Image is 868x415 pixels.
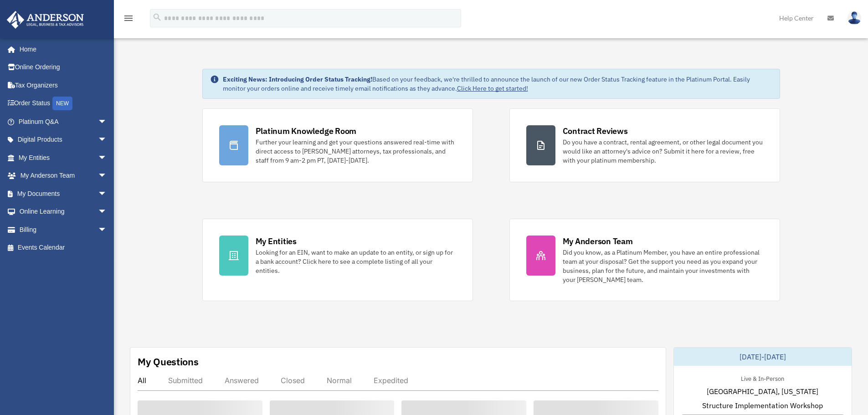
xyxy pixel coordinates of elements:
div: [DATE]-[DATE] [674,348,852,366]
div: All [138,376,146,385]
a: Platinum Knowledge Room Further your learning and get your questions answered real-time with dire... [202,108,473,182]
a: Online Ordering [6,58,121,77]
div: Expedited [374,376,408,385]
strong: Exciting News: Introducing Order Status Tracking! [223,75,372,83]
div: Platinum Knowledge Room [256,125,357,137]
a: Digital Productsarrow_drop_down [6,131,121,149]
div: NEW [52,97,72,110]
span: arrow_drop_down [98,113,116,131]
a: Home [6,40,116,58]
a: Billingarrow_drop_down [6,220,121,239]
div: My Questions [138,355,199,369]
a: Events Calendar [6,239,121,257]
i: menu [123,13,134,24]
a: menu [123,16,134,24]
div: Normal [327,376,352,385]
a: My Entities Looking for an EIN, want to make an update to an entity, or sign up for a bank accoun... [202,219,473,301]
a: Click Here to get started! [457,84,528,92]
div: Did you know, as a Platinum Member, you have an entire professional team at your disposal? Get th... [563,248,763,284]
div: Submitted [168,376,203,385]
a: Tax Organizers [6,76,121,94]
img: User Pic [847,11,861,25]
div: Contract Reviews [563,125,628,137]
span: arrow_drop_down [98,131,116,149]
span: arrow_drop_down [98,220,116,239]
div: Based on your feedback, we're thrilled to announce the launch of our new Order Status Tracking fe... [223,75,772,93]
div: My Entities [256,236,297,247]
div: Do you have a contract, rental agreement, or other legal document you would like an attorney's ad... [563,138,763,165]
a: My Anderson Team Did you know, as a Platinum Member, you have an entire professional team at your... [509,219,780,301]
img: Anderson Advisors Platinum Portal [4,11,87,29]
a: Order StatusNEW [6,94,121,113]
div: Further your learning and get your questions answered real-time with direct access to [PERSON_NAM... [256,138,456,165]
div: Closed [281,376,305,385]
span: Structure Implementation Workshop [702,400,823,411]
i: search [152,12,162,22]
div: My Anderson Team [563,236,633,247]
a: My Entitiesarrow_drop_down [6,149,121,167]
div: Live & In-Person [734,373,791,383]
span: arrow_drop_down [98,203,116,221]
a: My Anderson Teamarrow_drop_down [6,167,121,185]
span: arrow_drop_down [98,149,116,167]
a: My Documentsarrow_drop_down [6,184,121,203]
a: Online Learningarrow_drop_down [6,203,121,221]
div: Answered [225,376,259,385]
a: Contract Reviews Do you have a contract, rental agreement, or other legal document you would like... [509,108,780,182]
span: arrow_drop_down [98,167,116,185]
a: Platinum Q&Aarrow_drop_down [6,113,121,131]
span: [GEOGRAPHIC_DATA], [US_STATE] [707,386,818,397]
div: Looking for an EIN, want to make an update to an entity, or sign up for a bank account? Click her... [256,248,456,275]
span: arrow_drop_down [98,184,116,203]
